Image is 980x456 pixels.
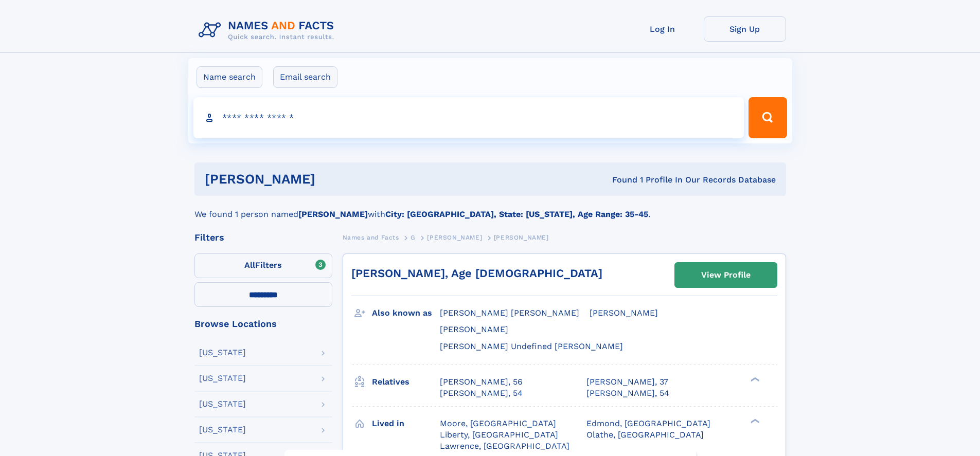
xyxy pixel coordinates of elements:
[385,209,648,219] b: City: [GEOGRAPHIC_DATA], State: [US_STATE], Age Range: 35-45
[194,253,332,278] label: Filters
[440,418,556,428] span: Moore, [GEOGRAPHIC_DATA]
[749,97,787,138] button: Search Button
[343,231,399,244] a: Names and Facts
[193,97,744,138] input: search input
[586,376,668,388] a: [PERSON_NAME], 37
[199,400,246,408] div: [US_STATE]
[427,231,482,244] a: [PERSON_NAME]
[586,388,669,399] a: [PERSON_NAME], 54
[411,231,416,244] a: G
[748,417,760,424] div: ❯
[244,260,255,270] span: All
[298,209,368,219] b: [PERSON_NAME]
[194,233,332,242] div: Filters
[199,426,246,434] div: [US_STATE]
[194,319,332,329] div: Browse Locations
[748,376,760,382] div: ❯
[372,304,440,322] h3: Also known as
[199,349,246,357] div: [US_STATE]
[701,263,751,287] div: View Profile
[194,16,343,44] img: Logo Names and Facts
[440,430,558,440] span: Liberty, [GEOGRAPHIC_DATA]
[372,415,440,432] h3: Lived in
[194,196,786,221] div: We found 1 person named with .
[440,388,523,399] a: [PERSON_NAME], 54
[440,308,579,318] span: [PERSON_NAME] [PERSON_NAME]
[197,66,262,88] label: Name search
[494,234,549,241] span: [PERSON_NAME]
[704,16,786,42] a: Sign Up
[440,441,569,451] span: Lawrence, [GEOGRAPHIC_DATA]
[440,341,623,351] span: [PERSON_NAME] Undefined [PERSON_NAME]
[427,234,482,241] span: [PERSON_NAME]
[590,308,658,318] span: [PERSON_NAME]
[273,66,337,88] label: Email search
[351,267,602,280] a: [PERSON_NAME], Age [DEMOGRAPHIC_DATA]
[440,324,508,334] span: [PERSON_NAME]
[586,418,710,428] span: Edmond, [GEOGRAPHIC_DATA]
[440,376,523,388] a: [PERSON_NAME], 56
[621,16,704,42] a: Log In
[372,373,440,391] h3: Relatives
[464,174,776,186] div: Found 1 Profile In Our Records Database
[586,430,704,440] span: Olathe, [GEOGRAPHIC_DATA]
[199,374,246,382] div: [US_STATE]
[411,234,416,241] span: G
[205,173,464,186] h1: [PERSON_NAME]
[675,263,777,287] a: View Profile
